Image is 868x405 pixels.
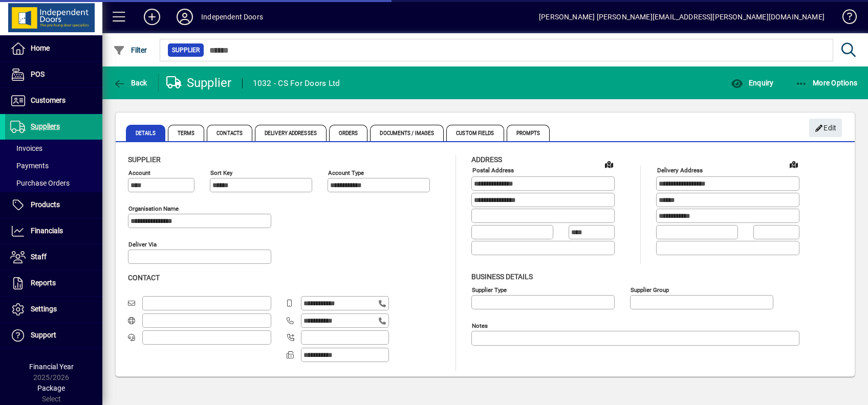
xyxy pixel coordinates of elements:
[37,384,65,392] span: Package
[31,227,63,235] span: Financials
[10,179,70,187] span: Purchase Orders
[5,218,102,244] a: Financials
[507,125,550,141] span: Prompts
[31,44,50,52] span: Home
[31,305,57,313] span: Settings
[815,120,837,137] span: Edit
[31,96,66,104] span: Customers
[446,125,504,141] span: Custom Fields
[253,75,340,92] div: 1032 - CS For Doors Ltd
[128,205,179,212] mat-label: Organisation name
[210,169,232,176] mat-label: Sort key
[31,331,56,339] span: Support
[113,79,147,87] span: Back
[31,70,45,78] span: POS
[128,155,161,164] span: Supplier
[255,125,327,141] span: Delivery Addresses
[5,140,102,157] a: Invoices
[835,2,855,35] a: Knowledge Base
[128,169,150,176] mat-label: Account
[5,62,102,87] a: POS
[31,253,47,261] span: Staff
[172,45,200,55] span: Supplier
[795,79,858,87] span: More Options
[207,125,252,141] span: Contacts
[113,46,147,54] span: Filter
[329,125,368,141] span: Orders
[728,74,776,92] button: Enquiry
[601,156,617,172] a: View on map
[128,241,157,248] mat-label: Deliver via
[5,244,102,270] a: Staff
[472,286,507,293] mat-label: Supplier type
[31,122,60,130] span: Suppliers
[471,155,502,164] span: Address
[370,125,444,141] span: Documents / Images
[201,9,263,25] div: Independent Doors
[111,41,150,59] button: Filter
[809,119,842,137] button: Edit
[31,200,60,209] span: Products
[168,125,205,141] span: Terms
[471,273,533,281] span: Business details
[731,79,773,87] span: Enquiry
[793,74,860,92] button: More Options
[5,297,102,322] a: Settings
[5,88,102,114] a: Customers
[5,271,102,296] a: Reports
[786,156,802,172] a: View on map
[539,9,824,25] div: [PERSON_NAME] [PERSON_NAME][EMAIL_ADDRESS][PERSON_NAME][DOMAIN_NAME]
[5,36,102,61] a: Home
[5,174,102,192] a: Purchase Orders
[10,144,42,152] span: Invoices
[5,323,102,348] a: Support
[5,157,102,174] a: Payments
[5,192,102,218] a: Products
[166,75,232,91] div: Supplier
[31,279,56,287] span: Reports
[328,169,364,176] mat-label: Account Type
[631,286,669,293] mat-label: Supplier group
[126,125,165,141] span: Details
[10,162,49,170] span: Payments
[111,74,150,92] button: Back
[136,8,168,26] button: Add
[168,8,201,26] button: Profile
[128,274,160,282] span: Contact
[29,363,74,371] span: Financial Year
[102,74,159,92] app-page-header-button: Back
[472,322,488,329] mat-label: Notes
